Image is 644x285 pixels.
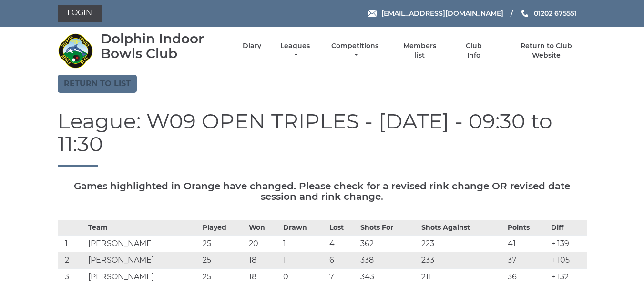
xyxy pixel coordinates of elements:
td: 2 [58,252,86,268]
th: Points [505,220,549,235]
td: 1 [58,235,86,252]
td: 37 [505,252,549,268]
td: 41 [505,235,549,252]
a: Return to list [58,75,137,93]
td: + 105 [549,252,586,268]
td: [PERSON_NAME] [86,252,200,268]
th: Lost [327,220,358,235]
th: Won [246,220,280,235]
th: Shots For [358,220,419,235]
a: Login [58,5,102,22]
img: Dolphin Indoor Bowls Club [58,33,93,69]
th: Team [86,220,200,235]
img: Email [368,10,377,17]
td: 25 [200,268,246,285]
td: 4 [327,235,358,252]
a: Club Info [459,41,490,60]
td: 18 [246,252,280,268]
a: Leagues [278,41,312,60]
th: Diff [549,220,586,235]
a: Members list [398,41,441,60]
td: 1 [281,252,327,268]
a: Email [EMAIL_ADDRESS][DOMAIN_NAME] [368,8,503,19]
span: [EMAIL_ADDRESS][DOMAIN_NAME] [381,9,503,18]
h1: League: W09 OPEN TRIPLES - [DATE] - 09:30 to 11:30 [58,109,587,167]
td: [PERSON_NAME] [86,235,200,252]
a: Diary [243,41,261,50]
td: [PERSON_NAME] [86,268,200,285]
td: + 139 [549,235,586,252]
td: 223 [419,235,505,252]
td: 338 [358,252,419,268]
td: 20 [246,235,280,252]
td: 1 [281,235,327,252]
span: 01202 675551 [534,9,577,18]
td: 18 [246,268,280,285]
td: 25 [200,252,246,268]
td: 25 [200,235,246,252]
td: 6 [327,252,358,268]
td: 211 [419,268,505,285]
th: Shots Against [419,220,505,235]
td: 36 [505,268,549,285]
a: Return to Club Website [506,41,586,60]
img: Phone us [521,10,528,17]
td: 3 [58,268,86,285]
td: 343 [358,268,419,285]
td: 0 [281,268,327,285]
th: Played [200,220,246,235]
td: 362 [358,235,419,252]
td: 7 [327,268,358,285]
a: Competitions [329,41,381,60]
h5: Games highlighted in Orange have changed. Please check for a revised rink change OR revised date ... [58,181,587,202]
a: Phone us 01202 675551 [520,8,577,19]
div: Dolphin Indoor Bowls Club [101,31,226,61]
th: Drawn [281,220,327,235]
td: 233 [419,252,505,268]
td: + 132 [549,268,586,285]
